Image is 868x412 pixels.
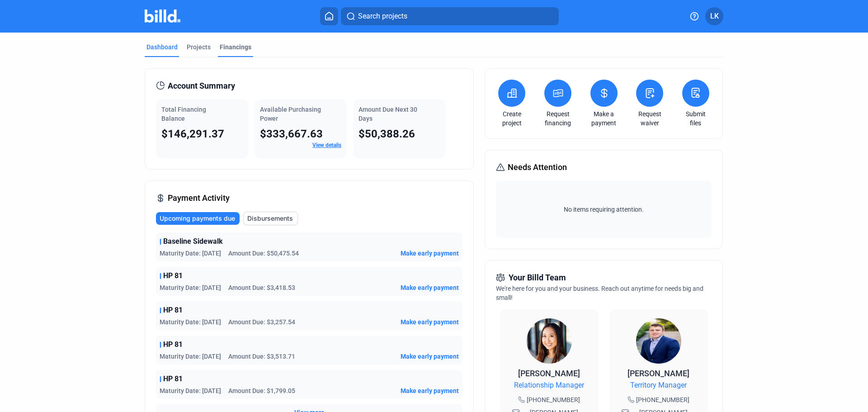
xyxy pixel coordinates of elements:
[312,142,341,148] a: View details
[163,374,183,384] span: HP 81
[243,212,298,225] button: Disbursements
[401,249,459,258] button: Make early payment
[359,106,417,122] span: Amount Due Next 30 Days
[401,283,459,292] button: Make early payment
[401,317,459,327] button: Make early payment
[228,352,295,361] span: Amount Due: $3,513.71
[228,249,299,258] span: Amount Due: $50,475.54
[588,109,620,128] a: Make a payment
[401,352,459,361] button: Make early payment
[187,43,211,52] div: Projects
[145,9,180,23] img: Billd Company Logo
[168,192,230,204] span: Payment Activity
[710,11,719,22] span: LK
[160,214,235,223] span: Upcoming payments due
[228,283,295,292] span: Amount Due: $3,418.53
[527,318,572,364] img: Relationship Manager
[518,369,580,378] span: [PERSON_NAME]
[496,285,703,301] span: We're here for you and your business. Reach out anytime for needs big and small!
[514,380,584,391] span: Relationship Manager
[163,339,183,350] span: HP 81
[630,380,687,391] span: Territory Manager
[542,109,574,128] a: Request financing
[156,212,240,225] button: Upcoming payments due
[358,11,407,22] span: Search projects
[705,7,723,25] button: LK
[401,386,459,395] button: Make early payment
[228,317,295,327] span: Amount Due: $3,257.54
[500,205,708,214] span: No items requiring attention.
[146,43,178,52] div: Dashboard
[496,109,528,128] a: Create project
[634,109,665,128] a: Request waiver
[160,317,221,327] span: Maturity Date: [DATE]
[341,7,559,25] button: Search projects
[627,369,689,378] span: [PERSON_NAME]
[636,395,689,404] span: [PHONE_NUMBER]
[260,128,323,140] span: $333,667.63
[160,283,221,292] span: Maturity Date: [DATE]
[509,271,566,284] span: Your Billd Team
[508,161,567,174] span: Needs Attention
[163,236,223,247] span: Baseline Sidewalk
[163,270,183,281] span: HP 81
[636,318,681,364] img: Territory Manager
[160,386,221,395] span: Maturity Date: [DATE]
[161,106,206,122] span: Total Financing Balance
[247,214,293,223] span: Disbursements
[163,305,183,316] span: HP 81
[161,128,224,140] span: $146,291.37
[680,109,712,128] a: Submit files
[527,395,580,404] span: [PHONE_NUMBER]
[168,80,235,92] span: Account Summary
[260,106,321,122] span: Available Purchasing Power
[160,249,221,258] span: Maturity Date: [DATE]
[228,386,295,395] span: Amount Due: $1,799.05
[359,128,415,140] span: $50,388.26
[160,352,221,361] span: Maturity Date: [DATE]
[220,43,251,52] div: Financings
